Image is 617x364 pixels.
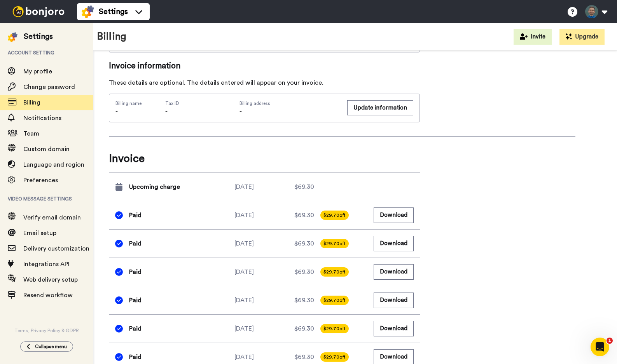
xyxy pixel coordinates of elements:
[23,146,70,152] span: Custom domain
[320,324,349,333] span: $29.70 off
[35,343,67,350] span: Collapse menu
[82,5,94,18] img: settings-colored.svg
[129,267,142,277] span: Paid
[23,214,81,221] span: Verify email domain
[234,352,294,362] div: [DATE]
[23,277,78,283] span: Web delivery setup
[347,100,413,115] button: Update information
[23,246,89,252] span: Delivery customization
[109,78,420,87] div: These details are optional. The details entered will appear on your invoice.
[591,338,609,356] iframe: Intercom live chat
[97,31,126,42] h1: Billing
[129,239,142,248] span: Paid
[294,182,354,192] div: $69.30
[234,324,294,333] div: [DATE]
[109,60,420,72] span: Invoice information
[165,100,179,106] span: Tax ID
[374,321,414,336] button: Download
[514,29,552,45] button: Invite
[320,239,349,248] span: $29.70 off
[24,31,53,42] div: Settings
[23,68,52,75] span: My profile
[294,352,314,362] span: $69.30
[8,32,17,42] img: settings-colored.svg
[294,267,314,277] span: $69.30
[23,177,58,183] span: Preferences
[374,293,414,308] button: Download
[294,296,314,305] span: $69.30
[23,99,40,106] span: Billing
[347,100,413,116] a: Update information
[234,239,294,248] div: [DATE]
[374,207,414,223] button: Download
[20,341,73,352] button: Collapse menu
[23,292,73,298] span: Resend workflow
[320,267,349,277] span: $29.70 off
[23,162,84,168] span: Language and region
[23,115,61,121] span: Notifications
[129,352,142,362] span: Paid
[115,108,118,114] span: -
[99,6,128,17] span: Settings
[115,100,142,106] span: Billing name
[9,6,68,17] img: bj-logo-header-white.svg
[23,131,39,137] span: Team
[239,100,339,106] span: Billing address
[234,182,294,192] div: [DATE]
[23,230,56,236] span: Email setup
[129,211,142,220] span: Paid
[234,296,294,305] div: [DATE]
[129,324,142,333] span: Paid
[559,29,605,45] button: Upgrade
[294,324,314,333] span: $69.30
[23,261,70,267] span: Integrations API
[165,108,168,114] span: -
[239,108,242,114] span: -
[234,211,294,220] div: [DATE]
[23,84,75,90] span: Change password
[129,182,180,192] span: Upcoming charge
[109,151,420,166] span: Invoice
[129,296,142,305] span: Paid
[320,296,349,305] span: $29.70 off
[374,264,414,279] button: Download
[607,338,613,344] span: 1
[320,352,349,362] span: $29.70 off
[294,211,314,220] span: $69.30
[374,236,414,251] button: Download
[294,239,314,248] span: $69.30
[320,211,349,220] span: $29.70 off
[234,267,294,277] div: [DATE]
